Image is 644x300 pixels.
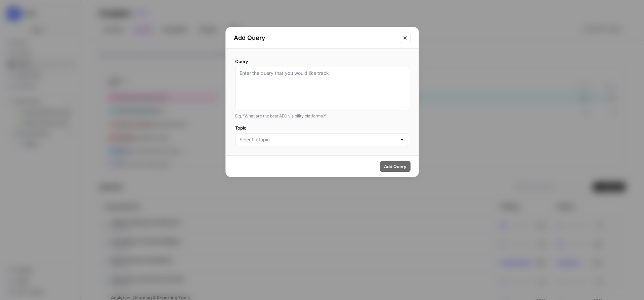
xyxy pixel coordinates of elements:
button: Close modal [400,33,411,43]
label: Topic [235,124,409,131]
label: Query [235,58,409,65]
span: Add Query [384,163,406,170]
h2: Add Query [234,33,396,43]
input: Select a topic... [240,136,397,143]
div: E.g. “What are the best AEO visibility platforms?” [235,113,409,119]
button: Add Query [380,161,411,172]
